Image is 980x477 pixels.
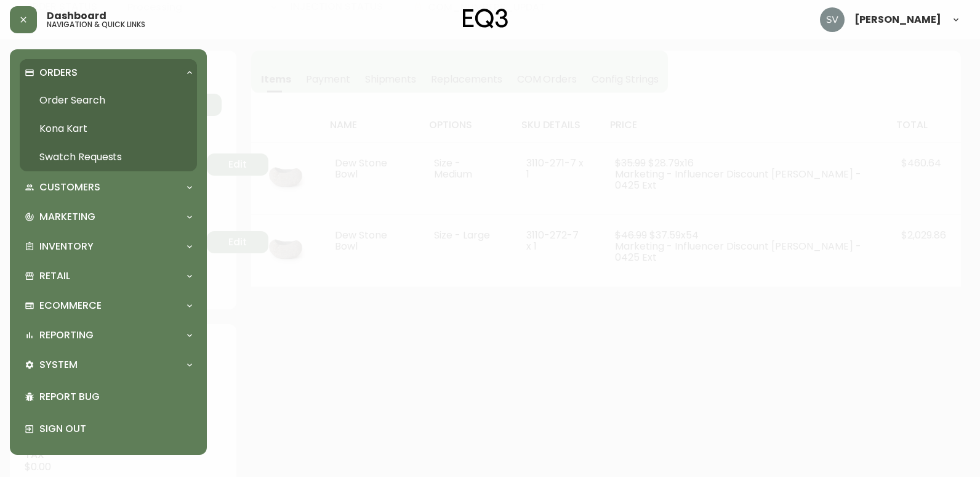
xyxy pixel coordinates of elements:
div: Retail [20,263,197,290]
p: Inventory [39,240,94,253]
a: Order Search [20,86,197,115]
div: Ecommerce [20,292,197,319]
div: Reporting [20,322,197,349]
p: Retail [39,269,70,283]
a: Swatch Requests [20,143,197,171]
p: Customers [39,181,100,194]
p: Reporting [39,328,94,342]
span: Dashboard [47,11,106,21]
p: Ecommerce [39,299,102,312]
img: logo [463,9,508,28]
div: Orders [20,59,197,86]
a: Kona Kart [20,115,197,143]
p: Orders [39,66,78,79]
p: System [39,358,78,372]
div: Marketing [20,203,197,230]
div: Report Bug [20,381,197,413]
span: [PERSON_NAME] [854,15,941,25]
p: Marketing [39,210,95,224]
div: System [20,351,197,378]
img: 0ef69294c49e88f033bcbeb13310b844 [820,7,845,32]
div: Sign Out [20,413,197,445]
h5: navigation & quick links [47,21,145,28]
p: Report Bug [39,390,192,404]
p: Sign Out [39,422,192,436]
div: Customers [20,174,197,201]
div: Inventory [20,233,197,260]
